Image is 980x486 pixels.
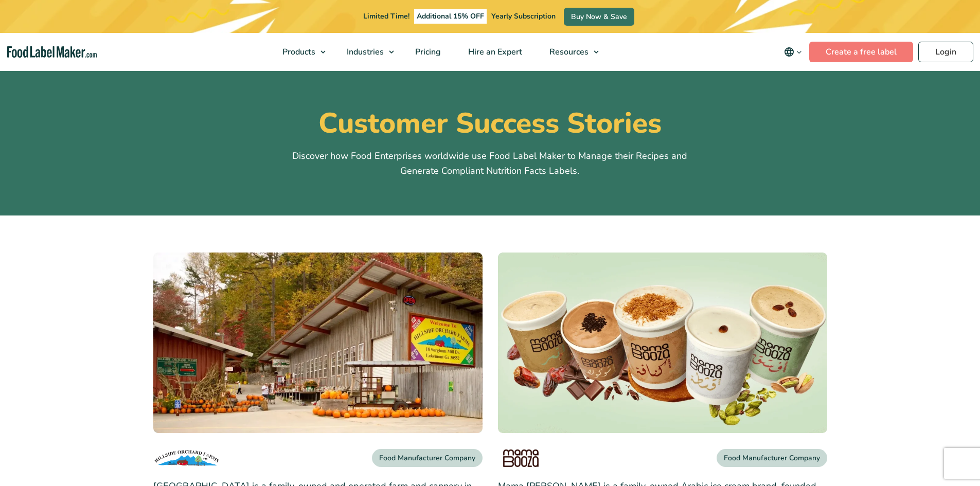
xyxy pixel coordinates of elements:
[546,46,590,58] span: Resources
[363,11,409,21] span: Limited Time!
[809,42,913,62] a: Create a free label
[344,46,385,58] span: Industries
[564,8,634,26] a: Buy Now & Save
[269,33,331,71] a: Products
[455,33,533,71] a: Hire an Expert
[273,149,707,178] p: Discover how Food Enterprises worldwide use Food Label Maker to Manage their Recipes and Generate...
[372,449,483,467] div: Food Manufacturer Company
[918,42,973,62] a: Login
[536,33,604,71] a: Resources
[717,449,827,467] div: Food Manufacturer Company
[402,33,452,71] a: Pricing
[414,9,487,24] span: Additional 15% OFF
[153,106,827,140] h1: Customer Success Stories
[465,46,523,58] span: Hire an Expert
[333,33,399,71] a: Industries
[279,46,316,58] span: Products
[491,11,556,21] span: Yearly Subscription
[412,46,442,58] span: Pricing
